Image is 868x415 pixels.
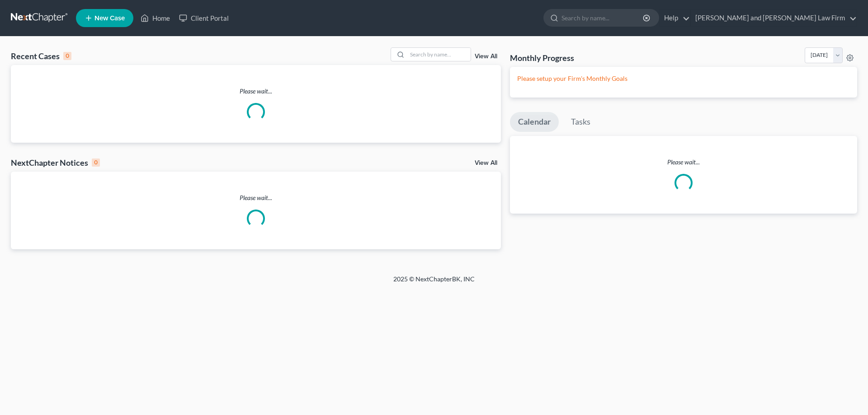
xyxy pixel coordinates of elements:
[510,52,574,63] h3: Monthly Progress
[510,158,857,167] p: Please wait...
[660,10,690,26] a: Help
[11,51,71,61] div: Recent Cases
[561,9,644,26] input: Search by name...
[691,10,857,26] a: [PERSON_NAME] and [PERSON_NAME] Law Firm
[11,193,501,202] p: Please wait...
[176,275,692,291] div: 2025 © NextChapterBK, INC
[63,52,71,60] div: 0
[94,15,125,22] span: New Case
[92,159,100,167] div: 0
[175,10,233,26] a: Client Portal
[510,112,559,132] a: Calendar
[475,53,497,60] a: View All
[517,74,850,83] p: Please setup your Firm's Monthly Goals
[475,160,497,166] a: View All
[136,10,175,26] a: Home
[407,48,471,61] input: Search by name...
[11,157,100,168] div: NextChapter Notices
[563,112,599,132] a: Tasks
[11,87,501,96] p: Please wait...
